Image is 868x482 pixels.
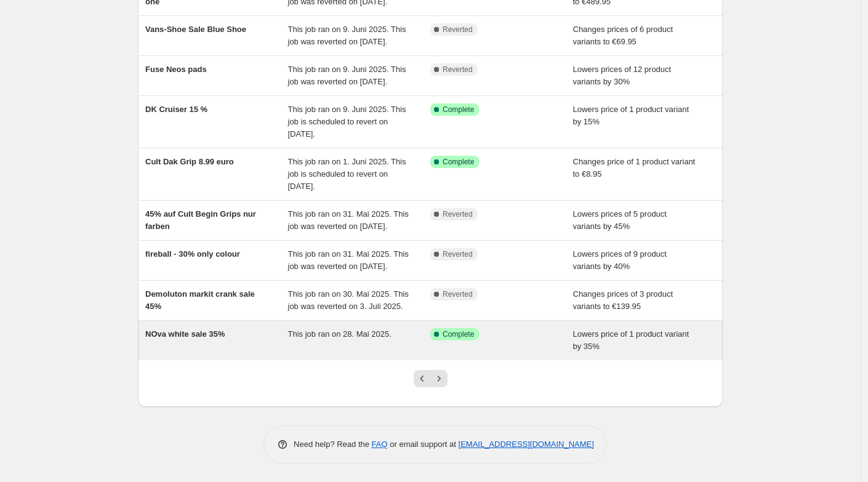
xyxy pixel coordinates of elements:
[443,249,473,259] span: Reverted
[430,370,448,387] button: Next
[573,209,667,231] span: Lowers prices of 5 product variants by 45%
[288,329,392,339] span: This job ran on 28. Mai 2025.
[443,157,474,167] span: Complete
[573,249,667,271] span: Lowers prices of 9 product variants by 40%
[443,289,473,299] span: Reverted
[145,209,256,231] span: 45% auf Cult Begin Grips nur farben
[145,157,234,166] span: Cult Dak Grip 8.99 euro
[443,329,474,339] span: Complete
[414,370,431,387] button: Previous
[288,289,409,311] span: This job ran on 30. Mai 2025. This job was reverted on 3. Juli 2025.
[288,249,409,271] span: This job ran on 31. Mai 2025. This job was reverted on [DATE].
[388,440,459,449] span: or email support at
[145,105,207,114] span: DK Cruiser 15 %
[288,25,406,46] span: This job ran on 9. Juni 2025. This job was reverted on [DATE].
[288,209,409,231] span: This job ran on 31. Mai 2025. This job was reverted on [DATE].
[443,65,473,74] span: Reverted
[294,440,372,449] span: Need help? Read the
[145,329,225,339] span: NOva white sale 35%
[145,249,240,259] span: fireball - 30% only colour
[443,209,473,219] span: Reverted
[145,25,246,34] span: Vans-Shoe Sale Blue Shoe
[288,65,406,86] span: This job ran on 9. Juni 2025. This job was reverted on [DATE].
[573,25,673,46] span: Changes prices of 6 product variants to €69.95
[288,157,406,191] span: This job ran on 1. Juni 2025. This job is scheduled to revert on [DATE].
[573,289,673,311] span: Changes prices of 3 product variants to €139.95
[573,105,689,126] span: Lowers price of 1 product variant by 15%
[372,440,388,449] a: FAQ
[459,440,594,449] a: [EMAIL_ADDRESS][DOMAIN_NAME]
[443,25,473,34] span: Reverted
[145,65,207,74] span: Fuse Neos pads
[288,105,406,139] span: This job ran on 9. Juni 2025. This job is scheduled to revert on [DATE].
[145,289,255,311] span: Demoluton markit crank sale 45%
[573,157,696,179] span: Changes price of 1 product variant to €8.95
[443,105,474,114] span: Complete
[414,370,448,387] nav: Pagination
[573,329,689,351] span: Lowers price of 1 product variant by 35%
[573,65,672,86] span: Lowers prices of 12 product variants by 30%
